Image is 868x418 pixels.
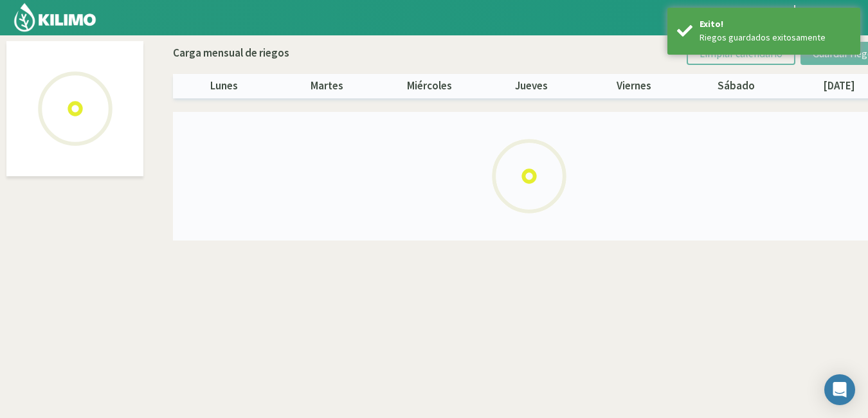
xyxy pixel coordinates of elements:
p: viernes [583,78,685,95]
p: miércoles [378,78,480,95]
p: jueves [480,78,583,95]
div: Exito! [700,17,851,31]
p: lunes [173,78,275,95]
img: Kilimo [13,2,97,33]
p: Carga mensual de riegos [173,45,289,62]
img: Loading... [11,44,140,173]
div: Open Intercom Messenger [824,374,855,405]
p: martes [276,78,378,95]
p: sábado [685,78,788,95]
div: Riegos guardados exitosamente [700,31,851,44]
img: Loading... [465,112,593,241]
